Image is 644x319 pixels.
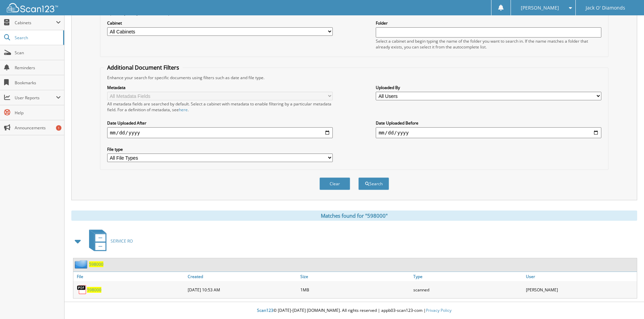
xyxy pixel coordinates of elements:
a: Created [186,272,299,281]
span: [PERSON_NAME] [521,6,559,10]
label: Folder [376,20,601,26]
span: Jack O' Diamonds [586,6,625,10]
label: File type [107,146,333,152]
span: Cabinets [15,20,56,26]
div: © [DATE]-[DATE] [DOMAIN_NAME]. All rights reserved | appb03-scan123-com | [65,302,644,319]
a: Privacy Policy [426,307,452,313]
span: User Reports [15,95,56,101]
span: Search [15,35,60,41]
div: Matches found for "598000" [71,211,637,221]
span: SERVICE RO [111,238,133,244]
div: [PERSON_NAME] [524,283,637,296]
span: Bookmarks [15,80,61,86]
span: Announcements [15,125,61,131]
button: Clear [319,177,350,190]
input: start [107,127,333,138]
label: Cabinet [107,20,333,26]
label: Date Uploaded After [107,120,333,126]
img: scan123-logo-white.svg [7,3,58,12]
a: Type [412,272,524,281]
div: All metadata fields are searched by default. Select a cabinet with metadata to enable filtering b... [107,101,333,113]
a: SERVICE RO [85,228,133,255]
div: 1MB [299,283,411,296]
a: 598000 [87,287,101,293]
div: 1 [56,125,61,131]
label: Metadata [107,85,333,90]
span: Reminders [15,65,61,71]
div: Select a cabinet and begin typing the name of the folder you want to search in. If the name match... [376,38,601,50]
img: PDF.png [77,285,87,295]
button: Search [358,177,389,190]
a: 598000 [89,261,103,267]
legend: Additional Document Filters [104,64,183,71]
label: Uploaded By [376,85,601,90]
div: Enhance your search for specific documents using filters such as date and file type. [104,75,605,81]
a: User [524,272,637,281]
img: folder2.png [75,260,89,269]
span: Scan123 [257,307,273,313]
span: Help [15,110,61,116]
input: end [376,127,601,138]
a: Size [299,272,411,281]
label: Date Uploaded Before [376,120,601,126]
a: here [179,107,188,113]
div: [DATE] 10:53 AM [186,283,299,296]
div: scanned [412,283,524,296]
a: File [73,272,186,281]
span: Scan [15,50,61,56]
